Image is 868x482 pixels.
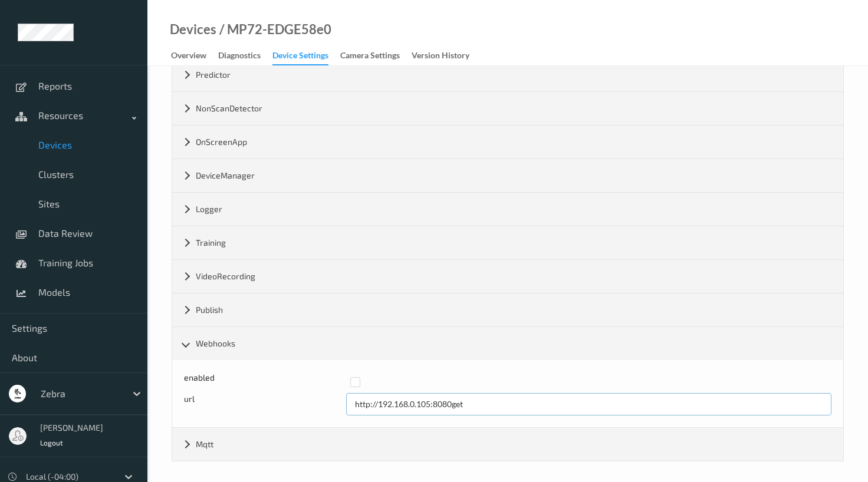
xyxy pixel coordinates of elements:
[171,49,206,64] div: Overview
[184,372,342,393] div: enabled
[171,48,218,64] a: Overview
[170,24,216,35] a: Devices
[272,49,328,65] div: Device Settings
[412,48,481,64] a: Version History
[340,48,412,64] a: Camera Settings
[412,49,469,64] div: Version History
[172,260,843,293] div: VideoRecording
[272,48,340,65] a: Device Settings
[172,327,843,360] div: Webhooks
[172,92,843,125] div: NonScanDetector
[172,428,843,461] div: Mqtt
[218,49,261,64] div: Diagnostics
[216,24,331,35] div: / MP72-EDGE58e0
[172,159,843,192] div: DeviceManager
[184,393,346,415] div: url
[172,58,843,91] div: Predictor
[172,226,843,259] div: Training
[172,293,843,326] div: Publish
[218,48,272,64] a: Diagnostics
[172,126,843,159] div: OnScreenApp
[340,49,400,64] div: Camera Settings
[172,193,843,226] div: Logger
